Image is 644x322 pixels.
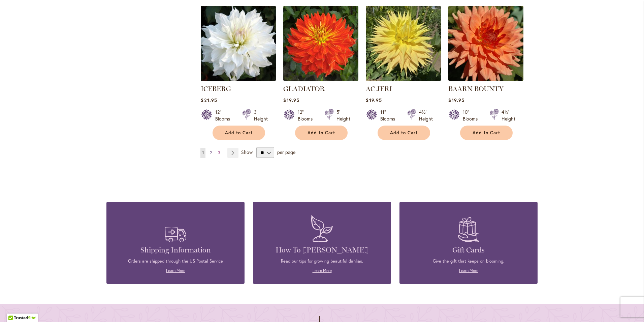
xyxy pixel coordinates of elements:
span: per page [277,149,295,155]
img: Baarn Bounty [448,6,523,81]
button: Add to Cart [378,126,430,140]
a: Gladiator [283,76,358,82]
a: Baarn Bounty [448,76,523,82]
a: AC Jeri [366,76,441,82]
a: 3 [216,148,222,158]
a: ICEBERG [201,85,231,93]
span: 2 [210,150,212,155]
a: Learn More [459,268,478,273]
h4: Gift Cards [410,245,527,255]
p: Read our tips for growing beautiful dahlias. [263,258,381,264]
a: GLADIATOR [283,85,325,93]
button: Add to Cart [295,126,348,140]
div: 4½' Height [419,109,433,122]
h4: How To [PERSON_NAME] [263,245,381,255]
p: Orders are shipped through the US Postal Service [117,258,234,264]
span: $19.95 [283,97,299,103]
a: 2 [208,148,214,158]
p: Give the gift that keeps on blooming. [410,258,527,264]
img: ICEBERG [201,6,276,81]
h4: Shipping Information [117,245,234,255]
button: Add to Cart [460,126,513,140]
iframe: Launch Accessibility Center [5,298,24,317]
a: Learn More [166,268,185,273]
img: Gladiator [283,6,358,81]
div: 12" Blooms [215,109,234,122]
a: BAARN BOUNTY [448,85,504,93]
span: $19.95 [448,97,464,103]
span: $19.95 [366,97,382,103]
span: 1 [202,150,204,155]
a: ICEBERG [201,76,276,82]
span: Show [241,149,253,155]
button: Add to Cart [213,126,265,140]
div: 4½' Height [502,109,515,122]
div: 10" Blooms [463,109,482,122]
span: Add to Cart [390,130,418,136]
div: 12" Blooms [298,109,317,122]
span: 3 [218,150,220,155]
div: 3' Height [254,109,268,122]
a: Learn More [313,268,332,273]
span: $21.95 [201,97,217,103]
span: Add to Cart [473,130,500,136]
img: AC Jeri [366,6,441,81]
span: Add to Cart [225,130,253,136]
div: 5' Height [336,109,350,122]
a: AC JERI [366,85,392,93]
span: Add to Cart [308,130,335,136]
div: 11" Blooms [380,109,399,122]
